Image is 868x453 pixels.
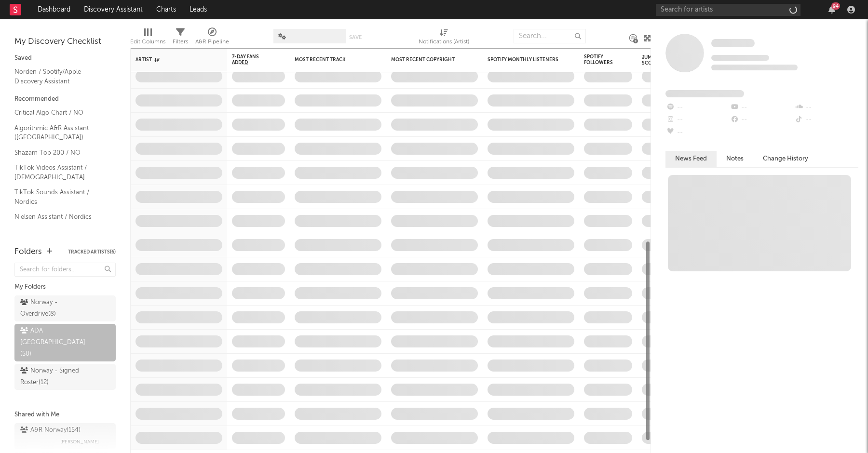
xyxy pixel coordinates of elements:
[711,39,755,48] a: Some Artist
[711,39,755,47] span: Some Artist
[20,365,88,388] div: Norway - Signed Roster ( 12 )
[828,6,835,13] button: 94
[136,57,208,63] div: Artist
[656,4,800,16] input: Search for artists
[711,55,769,61] span: Tracking Since: [DATE]
[232,54,271,66] span: 7-Day Fans Added
[14,187,106,207] a: TikTok Sounds Assistant / Nordics
[794,114,858,126] div: --
[419,24,469,52] div: Notifications (Artist)
[130,24,165,52] div: Edit Columns
[14,147,106,158] a: Shazam Top 200 / NO
[419,36,469,48] div: Notifications (Artist)
[14,93,116,105] div: Recommended
[665,126,730,139] div: --
[391,57,463,63] div: Most Recent Copyright
[14,263,116,277] input: Search for folders...
[831,2,840,10] div: 94
[794,101,858,114] div: --
[20,325,88,360] div: ADA [GEOGRAPHIC_DATA] ( 50 )
[195,36,229,48] div: A&R Pipeline
[665,101,730,114] div: --
[20,425,81,436] div: A&R Norway ( 154 )
[514,29,586,43] input: Search...
[584,54,618,66] div: Spotify Followers
[14,67,106,86] a: Norden / Spotify/Apple Discovery Assistant
[665,90,744,97] span: Fans Added by Platform
[14,295,116,321] a: Norway - Overdrive(8)
[642,54,666,66] div: Jump Score
[14,423,116,449] a: A&R Norway(154)[PERSON_NAME]
[60,436,99,448] span: [PERSON_NAME]
[753,151,818,167] button: Change History
[68,250,116,254] button: Tracked Artists(6)
[14,53,116,64] div: Saved
[295,57,367,63] div: Most Recent Track
[14,36,116,48] div: My Discovery Checklist
[173,24,188,52] div: Filters
[14,123,106,143] a: Algorithmic A&R Assistant ([GEOGRAPHIC_DATA])
[14,212,106,222] a: Nielsen Assistant / Nordics
[173,36,188,48] div: Filters
[14,409,116,421] div: Shared with Me
[665,151,717,167] button: News Feed
[130,36,165,48] div: Edit Columns
[665,114,730,126] div: --
[349,35,362,40] button: Save
[20,297,88,320] div: Norway - Overdrive ( 8 )
[14,364,116,390] a: Norway - Signed Roster(12)
[14,107,106,118] a: Critical Algo Chart / NO
[488,57,560,63] div: Spotify Monthly Listeners
[730,114,794,126] div: --
[717,151,753,167] button: Notes
[730,101,794,114] div: --
[14,162,106,182] a: TikTok Videos Assistant / [DEMOGRAPHIC_DATA]
[195,24,229,52] div: A&R Pipeline
[14,324,116,361] a: ADA [GEOGRAPHIC_DATA](50)
[14,246,42,258] div: Folders
[711,65,798,70] span: 0 fans last week
[14,281,116,293] div: My Folders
